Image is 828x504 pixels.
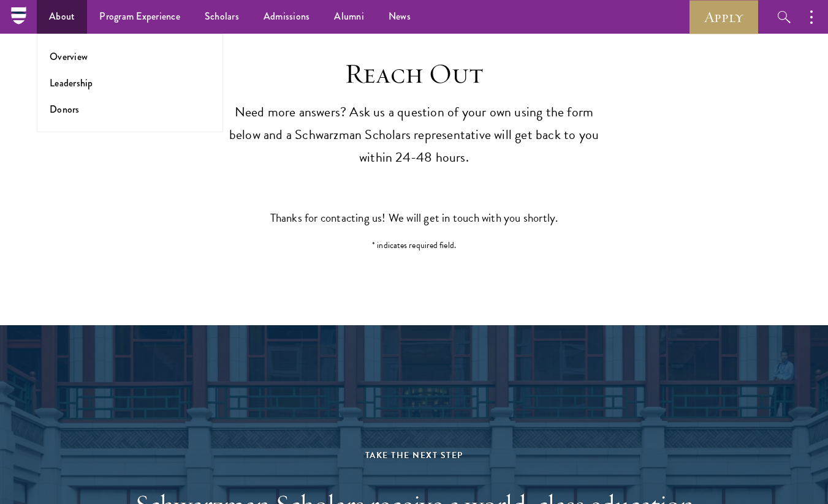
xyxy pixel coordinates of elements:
a: Donors [50,102,80,116]
div: Take the Next Step [129,448,699,463]
h3: Reach Out [224,57,604,91]
a: Overview [50,50,88,64]
div: Thanks for contacting us! We will get in touch with you shortly. [166,209,663,227]
p: * indicates required field. [166,239,663,252]
a: Leadership [50,76,93,90]
p: Need more answers? Ask us a question of your own using the form below and a Schwarzman Scholars r... [224,101,604,169]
